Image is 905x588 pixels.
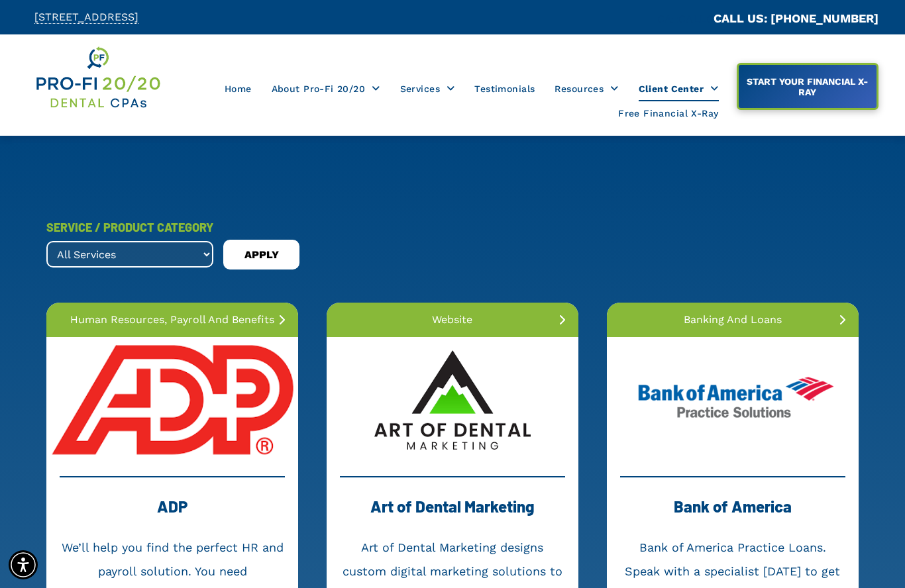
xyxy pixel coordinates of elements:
[464,76,545,101] a: Testimonials
[657,13,714,25] span: CA::CALLC
[390,76,465,101] a: Services
[46,215,213,239] div: SERVICE / PRODUCT CATEGORY
[545,76,628,101] a: Resources
[608,101,728,126] a: Free Financial X-Ray
[60,491,285,536] div: ADP
[262,76,390,101] a: About Pro-Fi 20/20
[244,244,279,266] span: APPLY
[340,491,565,536] div: Art of Dental Marketing
[629,76,729,101] a: Client Center
[34,44,161,111] img: Get Dental CPA Consulting, Bookkeeping, & Bank Loans
[714,11,878,25] a: CALL US: [PHONE_NUMBER]
[215,76,262,101] a: Home
[9,550,38,579] div: Accessibility Menu
[739,70,875,104] span: START YOUR FINANCIAL X-RAY
[620,491,845,536] div: Bank of America
[737,63,878,110] a: START YOUR FINANCIAL X-RAY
